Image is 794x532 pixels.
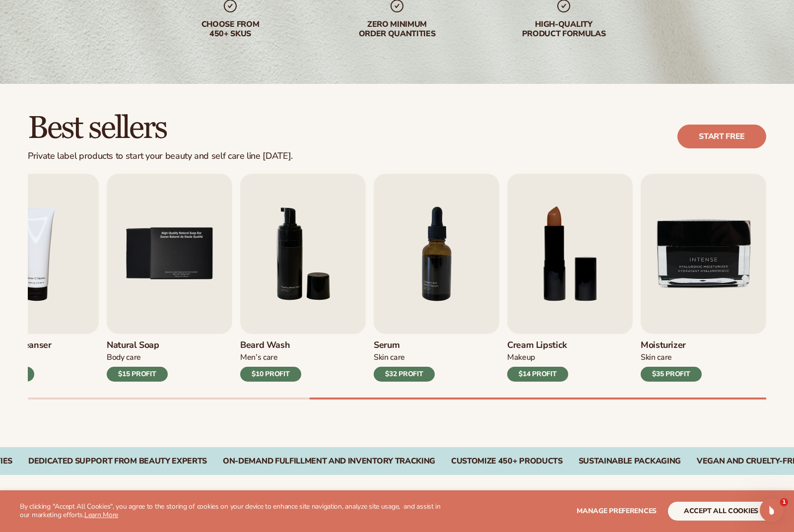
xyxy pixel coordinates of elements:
div: $32 PROFIT [374,367,435,382]
div: Skin Care [641,352,702,363]
h3: Moisturizer [641,340,702,351]
div: Choose from 450+ Skus [167,20,294,39]
div: SUSTAINABLE PACKAGING [579,457,681,466]
button: Manage preferences [577,502,657,521]
a: Start free [677,125,766,148]
a: 9 / 9 [641,174,766,382]
div: CUSTOMIZE 450+ PRODUCTS [451,457,563,466]
h2: Best sellers [28,112,293,145]
div: $35 PROFIT [641,367,702,382]
div: High-quality product formulas [500,20,627,39]
h3: Serum [374,340,435,351]
div: Skin Care [374,352,435,363]
h3: Cream Lipstick [507,340,568,351]
div: Dedicated Support From Beauty Experts [28,457,207,466]
h3: Beard Wash [240,340,301,351]
a: 5 / 9 [107,174,232,382]
h3: Natural Soap [107,340,168,351]
div: Men’s Care [240,352,301,363]
div: $10 PROFIT [240,367,301,382]
div: Zero minimum order quantities [333,20,461,39]
div: On-Demand Fulfillment and Inventory Tracking [223,457,435,466]
a: Learn More [84,510,118,520]
span: Manage preferences [577,506,657,516]
button: accept all cookies [668,502,774,521]
a: 8 / 9 [507,174,633,382]
a: 6 / 9 [240,174,366,382]
div: Private label products to start your beauty and self care line [DATE]. [28,151,293,162]
p: By clicking "Accept All Cookies", you agree to the storing of cookies on your device to enhance s... [20,503,449,520]
div: $15 PROFIT [107,367,168,382]
iframe: Intercom live chat [760,498,784,522]
div: $14 PROFIT [507,367,568,382]
span: 1 [780,498,788,506]
a: 7 / 9 [374,174,499,382]
div: Body Care [107,352,168,363]
div: Makeup [507,352,568,363]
